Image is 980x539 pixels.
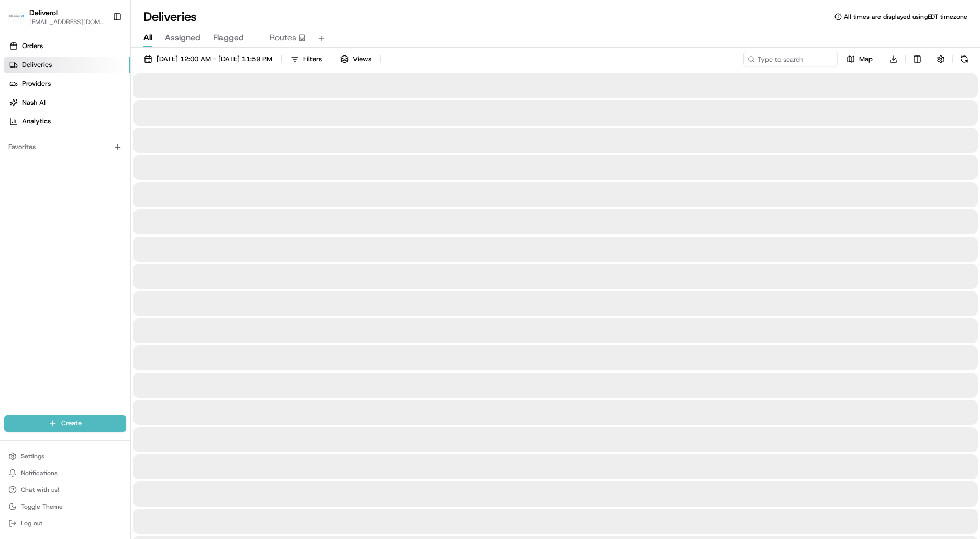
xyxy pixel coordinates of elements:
button: DeliverolDeliverol[EMAIL_ADDRESS][DOMAIN_NAME] [4,4,108,29]
button: Toggle Theme [4,499,126,514]
a: Orders [4,38,130,54]
span: Deliveries [22,60,52,70]
button: Map [842,52,877,66]
img: Deliverol [8,9,25,24]
span: Settings [21,452,44,461]
button: Views [336,52,376,66]
button: [DATE] 12:00 AM - [DATE] 11:59 PM [139,52,277,66]
span: Providers [22,79,51,88]
a: Deliveries [4,57,130,73]
a: Nash AI [4,94,130,111]
span: Analytics [22,117,51,126]
button: Filters [286,52,327,66]
span: Routes [270,31,296,44]
button: Refresh [957,52,972,66]
button: Notifications [4,466,126,480]
span: Log out [21,519,42,527]
span: Toggle Theme [21,502,63,511]
button: Create [4,415,126,432]
span: Filters [303,54,322,64]
span: [DATE] 12:00 AM - [DATE] 11:59 PM [157,54,272,64]
span: Map [859,54,873,64]
button: Chat with us! [4,482,126,497]
span: All [143,31,152,44]
button: Settings [4,449,126,464]
div: Favorites [4,139,126,155]
button: [EMAIL_ADDRESS][DOMAIN_NAME] [29,18,104,26]
a: Providers [4,75,130,92]
span: Chat with us! [21,486,59,494]
button: Log out [4,516,126,531]
span: Create [61,419,82,428]
span: Views [353,54,371,64]
span: All times are displayed using EDT timezone [844,13,967,21]
span: Nash AI [22,98,46,107]
input: Type to search [743,52,838,66]
span: Notifications [21,469,58,477]
button: Deliverol [29,7,58,18]
h1: Deliveries [143,8,197,25]
span: Orders [22,41,43,51]
span: Assigned [165,31,201,44]
a: Analytics [4,113,130,130]
span: Flagged [213,31,244,44]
